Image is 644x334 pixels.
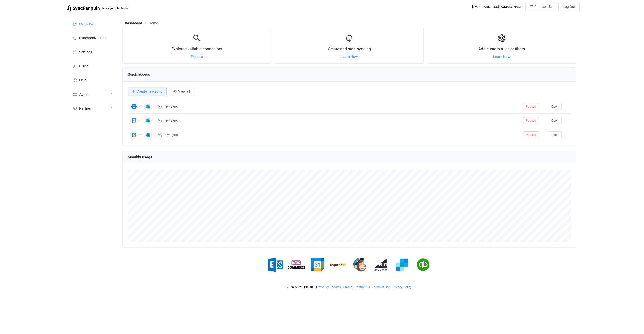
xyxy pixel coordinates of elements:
[372,285,390,289] span: Terms of Use
[169,87,194,96] button: View all
[355,285,370,289] span: Contact Us
[341,55,358,59] a: Learn How
[525,2,556,11] button: Contact Us
[149,21,158,25] span: Home
[67,59,117,73] a: Billing
[342,285,342,289] span: |
[101,6,128,10] span: data sync platform
[128,72,150,77] span: Quick access
[534,5,552,9] span: Contact Us
[125,21,158,25] div: Breadcrumb
[478,47,525,51] span: Add custom rules or filters
[79,78,86,82] span: Help
[178,89,190,93] span: View all
[392,285,412,289] span: Privacy Policy
[372,256,390,273] img: big-commerce.png
[67,31,117,45] a: Synchronizations
[558,2,580,11] button: Log Out
[128,87,167,96] button: Create new sync
[393,256,411,273] img: sendgrid.png
[125,21,142,25] span: Dashboard
[392,285,412,289] a: Privacy Policy
[128,155,152,159] span: Monthly usage
[309,256,326,273] img: google.png
[414,256,432,273] img: quickbooks.png
[137,89,162,93] span: Create new sync
[343,285,352,289] a: Status
[472,5,523,9] div: [EMAIL_ADDRESS][DOMAIN_NAME]
[372,285,390,289] a: Terms of Use
[354,285,370,289] a: Contact Us
[79,107,91,111] span: Partner
[287,285,315,289] span: 2025 © SyncPenguin
[191,55,203,59] a: Explore
[353,285,354,289] span: |
[371,285,371,289] span: |
[318,285,341,289] a: Product Updates
[79,93,89,97] span: Admin
[343,285,352,289] span: Status
[79,36,106,40] span: Synchronizations
[79,50,92,54] span: Settings
[288,256,305,273] img: woo-commerce.png
[67,17,117,31] a: Overview
[330,256,347,273] img: espo-crm.png
[100,5,101,12] span: |
[266,256,284,273] img: exchange.png
[351,256,369,273] img: mailchimp.png
[67,5,128,12] a: |data sync platform
[328,47,371,51] span: Create and start syncing
[79,22,94,26] span: Overview
[171,47,222,51] span: Explore available connectors
[79,64,89,68] span: Billing
[316,285,317,289] span: |
[391,285,391,289] span: |
[563,5,575,9] span: Log Out
[67,45,117,59] a: Settings
[493,55,510,59] a: Learn How
[318,285,341,289] span: Product Updates
[67,73,117,87] a: Help
[67,5,100,12] img: syncpenguin.svg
